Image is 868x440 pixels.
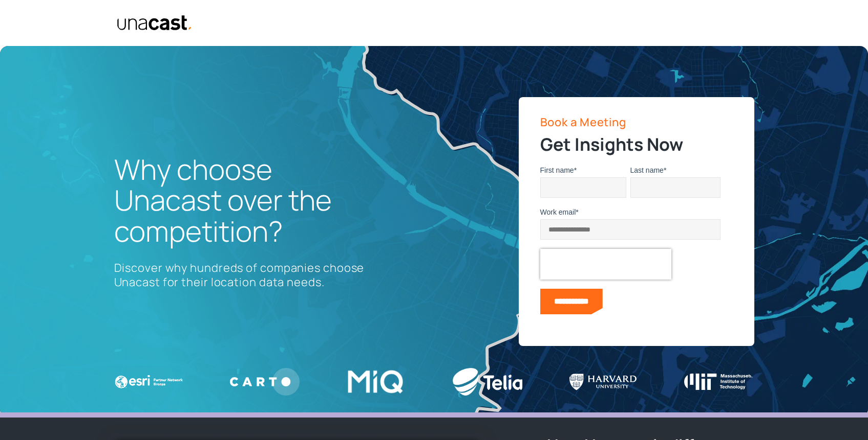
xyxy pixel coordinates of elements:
img: Carto logo WHITE [230,368,300,395]
img: MIQ logo [346,367,406,396]
img: Telia logo [453,368,522,395]
span: Work email [540,208,576,216]
img: Harvard U Logo WHITE [568,373,638,391]
p: Book a Meeting [540,115,727,129]
img: Unacast text logo [117,15,193,31]
iframe: reCAPTCHA [540,249,671,280]
h2: Get Insights Now [540,133,727,155]
img: Massachusetts Institute of Technology logo [684,374,754,390]
h1: Why choose Unacast over the competition? [114,154,370,247]
img: ESRI Logo white [114,374,184,389]
a: home [112,15,193,31]
p: Discover why hundreds of companies choose Unacast for their location data needs. [114,261,370,289]
span: First name [540,166,574,174]
span: Last name [630,166,664,174]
